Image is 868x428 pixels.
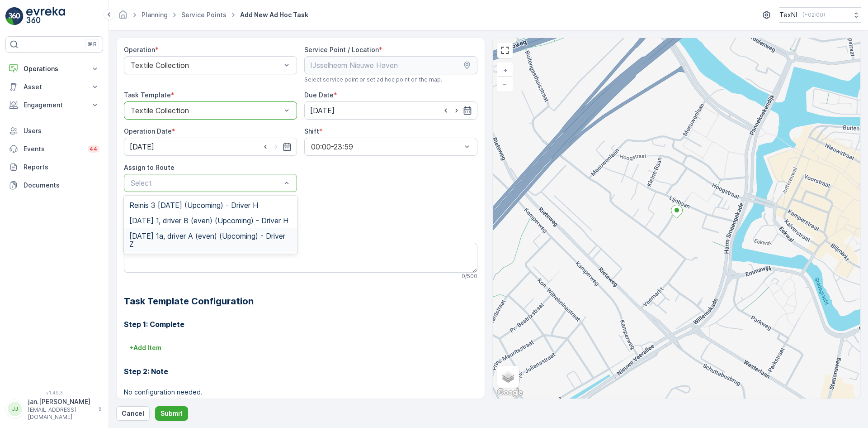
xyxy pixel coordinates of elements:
[122,409,144,418] p: Cancel
[124,341,167,355] button: +Add Item
[155,406,188,421] button: Submit
[181,11,226,19] a: Service Points
[124,366,477,377] h3: Step 2: Note
[124,294,477,308] h2: Task Template Configuration
[5,7,24,25] img: logo
[5,158,103,176] a: Reports
[24,126,99,135] p: Users
[24,163,99,172] p: Reports
[124,164,175,171] label: Assign to Route
[24,101,85,110] p: Engagement
[124,388,477,397] p: No configuration needed.
[503,80,507,87] span: −
[5,122,103,140] a: Users
[124,46,155,53] label: Operation
[498,43,512,57] a: View Fullscreen
[5,96,103,114] button: Engagement
[129,232,292,248] span: [DATE] 1a, driver A (even) (Upcoming) - Driver Z
[495,387,525,399] img: Google
[160,409,183,418] p: Submit
[24,181,99,190] p: Documents
[498,77,512,91] a: Zoom Out
[116,406,150,421] button: Cancel
[304,76,442,83] span: Select service point or set ad hoc point on the map.
[779,7,861,23] button: TexNL(+02:00)
[5,140,103,158] a: Events44
[129,216,288,225] span: [DATE] 1, driver B (even) (Upcoming) - Driver H
[124,319,477,330] h3: Step 1: Complete
[129,343,161,352] p: + Add Item
[304,91,334,99] label: Due Date
[498,63,512,77] a: Zoom In
[24,82,85,91] p: Asset
[90,145,98,153] p: 44
[118,13,128,21] a: Homepage
[5,78,103,96] button: Asset
[304,127,319,135] label: Shift
[462,273,477,280] p: 0 / 500
[304,101,477,120] input: dd/mm/yyyy
[5,176,103,194] a: Documents
[129,201,258,209] span: Reinis 3 [DATE] (Upcoming) - Driver H
[5,397,103,421] button: JJjan.[PERSON_NAME][EMAIL_ADDRESS][DOMAIN_NAME]
[498,367,518,387] a: Layers
[124,91,171,99] label: Task Template
[124,127,172,135] label: Operation Date
[304,46,379,53] label: Service Point / Location
[28,397,93,406] p: jan.[PERSON_NAME]
[131,178,281,188] p: Select
[26,7,65,25] img: logo_light-DOdMpM7g.png
[5,390,103,395] span: v 1.49.3
[304,56,477,74] input: IJsselheem Nieuwe Haven
[8,402,22,416] div: JJ
[28,406,93,421] p: [EMAIL_ADDRESS][DOMAIN_NAME]
[124,138,297,156] input: dd/mm/yyyy
[24,144,82,154] p: Events
[24,64,85,73] p: Operations
[779,10,799,19] p: TexNL
[142,11,168,19] a: Planning
[238,10,310,19] span: Add New Ad Hoc Task
[503,66,507,74] span: +
[88,41,97,48] p: ⌘B
[802,11,825,19] p: ( +02:00 )
[495,387,525,399] a: Open this area in Google Maps (opens a new window)
[5,60,103,78] button: Operations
